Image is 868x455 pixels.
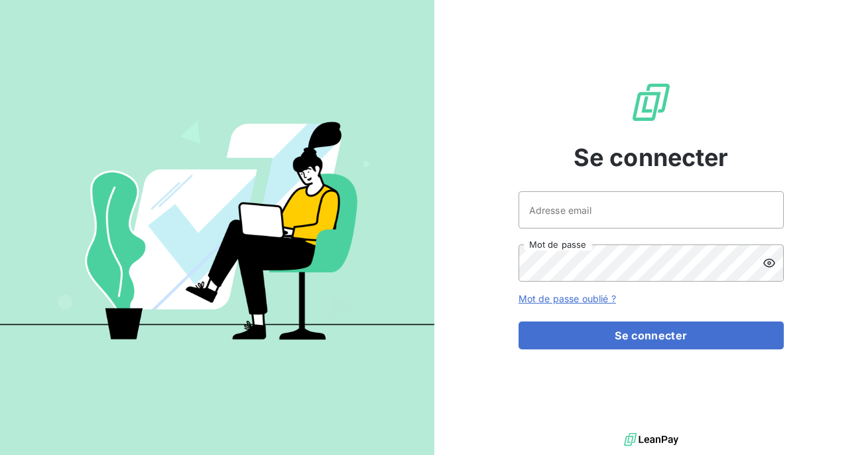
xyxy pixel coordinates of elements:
[519,191,784,228] input: placeholder
[519,321,784,349] button: Se connecter
[624,430,678,450] img: logo
[630,81,672,124] img: Logo LeanPay
[519,293,616,304] a: Mot de passe oublié ?
[574,139,729,175] span: Se connecter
